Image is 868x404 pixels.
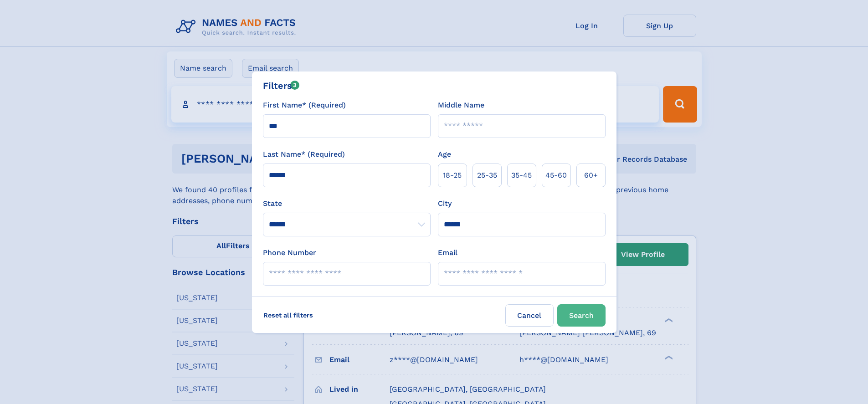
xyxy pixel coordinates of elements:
[263,100,346,111] label: First Name* (Required)
[505,304,554,327] label: Cancel
[263,79,300,92] div: Filters
[263,198,431,209] label: State
[257,304,319,326] label: Reset all filters
[545,170,567,181] span: 45‑60
[438,149,451,160] label: Age
[438,198,452,209] label: City
[511,170,532,181] span: 35‑45
[263,149,345,160] label: Last Name* (Required)
[438,247,457,258] label: Email
[584,170,598,181] span: 60+
[438,100,484,111] label: Middle Name
[557,304,606,327] button: Search
[263,247,316,258] label: Phone Number
[443,170,462,181] span: 18‑25
[477,170,497,181] span: 25‑35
